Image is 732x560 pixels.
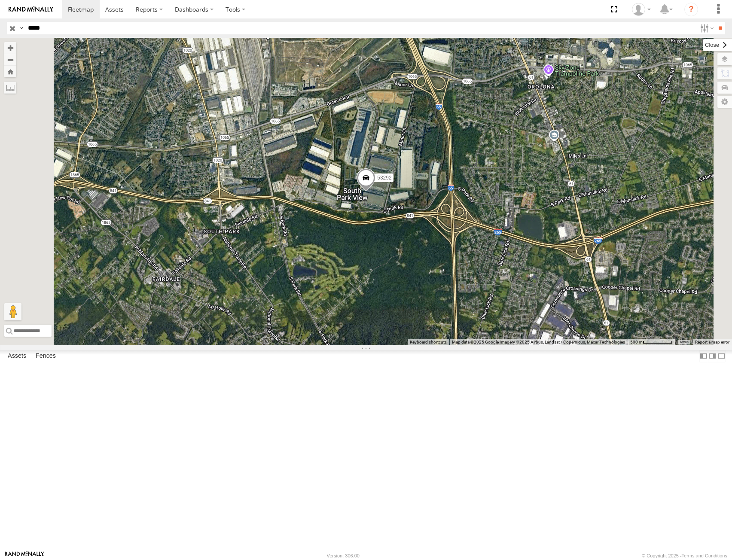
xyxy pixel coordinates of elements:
[31,350,60,362] label: Fences
[717,350,726,362] label: Hide Summary Table
[697,22,715,34] label: Search Filter Options
[3,350,30,362] label: Assets
[4,82,16,94] label: Measure
[9,6,53,12] img: rand-logo.svg
[642,553,727,558] div: © Copyright 2025 -
[4,54,16,66] button: Zoom out
[452,340,625,344] span: Map data ©2025 Google Imagery ©2025 Airbus, Landsat / Copernicus, Maxar Technologies
[699,350,708,362] label: Dock Summary Table to the Left
[18,22,25,34] label: Search Query
[684,3,698,16] i: ?
[5,551,44,560] a: Visit our Website
[708,350,717,362] label: Dock Summary Table to the Right
[630,340,643,344] span: 500 m
[680,341,689,344] a: Terms (opens in new tab)
[4,42,16,54] button: Zoom in
[410,339,447,345] button: Keyboard shortcuts
[4,66,16,77] button: Zoom Home
[4,303,21,320] button: Drag Pegman onto the map to open Street View
[377,175,391,181] span: 53292
[682,553,727,558] a: Terms and Conditions
[695,340,729,344] a: Report a map error
[629,3,654,16] div: Miky Transport
[717,96,732,108] label: Map Settings
[628,339,675,345] button: Map Scale: 500 m per 66 pixels
[327,553,360,558] div: Version: 306.00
